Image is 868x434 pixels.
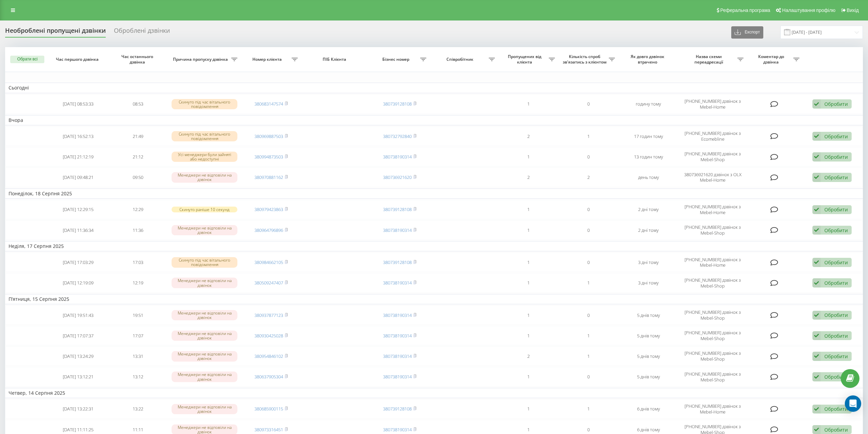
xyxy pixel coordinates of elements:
td: [DATE] 21:12:19 [48,147,108,166]
td: 1 [498,400,558,419]
a: 380930425028 [254,333,283,339]
div: Обробити [824,133,848,140]
td: 13 годин тому [618,147,678,166]
span: Причина пропуску дзвінка [172,57,231,62]
span: Пропущених від клієнта [502,54,549,65]
span: Як довго дзвінок втрачено [624,54,672,65]
a: 380970881162 [254,174,283,180]
td: 1 [558,273,618,292]
td: 5 днів тому [618,326,678,345]
a: 380964796896 [254,227,283,233]
td: 17:07 [108,326,168,345]
span: Бізнес номер [373,57,420,62]
div: Менеджери не відповіли на дзвінок [172,372,237,382]
td: 1 [498,273,558,292]
td: 12:29 [108,200,168,219]
a: 380738190314 [383,426,412,433]
a: 380739128108 [383,259,412,265]
td: 13:31 [108,347,168,366]
td: [PHONE_NUMBER] дзвінок з Ecomebline [678,127,747,146]
td: 0 [558,95,618,114]
td: 2 дні тому [618,221,678,240]
div: Менеджери не відповіли на дзвінок [172,278,237,288]
td: 17 годин тому [618,127,678,146]
div: Скинуто під час вітального повідомлення [172,257,237,267]
td: 3 дні тому [618,273,678,292]
a: 380739128108 [383,406,412,412]
span: Коментар до дзвінка [750,54,793,65]
div: Open Intercom Messenger [845,395,861,412]
td: 19:51 [108,306,168,325]
td: 2 дні тому [618,200,678,219]
button: Експорт [731,26,763,39]
td: 1 [498,253,558,272]
td: [PHONE_NUMBER] дзвінок з Mebel-Home [678,95,747,114]
a: 380738190314 [383,333,412,339]
td: [DATE] 12:29:15 [48,200,108,219]
span: Реферальна програма [720,8,770,13]
td: Вчора [5,115,863,125]
td: [DATE] 19:51:43 [48,306,108,325]
span: Вихід [847,8,859,13]
td: 3 дні тому [618,253,678,272]
a: 380984662105 [254,259,283,265]
a: 380732792840 [383,133,412,139]
a: 380973316451 [254,426,283,433]
a: 380969887503 [254,133,283,139]
td: 09:50 [108,168,168,187]
a: 380683147574 [254,101,283,107]
td: 2 [498,168,558,187]
td: 0 [558,253,618,272]
td: 0 [558,147,618,166]
td: 0 [558,200,618,219]
td: 5 днів тому [618,306,678,325]
div: Оброблені дзвінки [114,27,170,38]
td: [DATE] 11:36:34 [48,221,108,240]
span: Кількість спроб зв'язатись з клієнтом [562,54,609,65]
td: день тому [618,168,678,187]
span: Налаштування профілю [782,8,835,13]
a: 380736921620 [383,174,412,180]
a: 380739128108 [383,101,412,107]
td: 12:19 [108,273,168,292]
a: 380637905304 [254,374,283,380]
td: 1 [498,326,558,345]
td: Четвер, 14 Серпня 2025 [5,388,863,398]
td: 1 [498,221,558,240]
td: 13:22 [108,400,168,419]
td: 1 [558,400,618,419]
a: 380509247407 [254,280,283,286]
td: годину тому [618,95,678,114]
td: 08:53 [108,95,168,114]
td: [DATE] 17:07:37 [48,326,108,345]
td: Сьогодні [5,83,863,93]
div: Обробити [824,280,848,286]
a: 380738190314 [383,280,412,286]
td: [DATE] 12:19:09 [48,273,108,292]
td: 0 [558,306,618,325]
span: Час першого дзвінка [54,57,102,62]
td: [DATE] 13:12:21 [48,367,108,386]
td: 6 днів тому [618,400,678,419]
td: [PHONE_NUMBER] дзвінок з Mebel-Home [678,400,747,419]
td: П’ятниця, 15 Серпня 2025 [5,294,863,304]
td: 1 [498,95,558,114]
span: Номер клієнта [245,57,292,62]
td: [PHONE_NUMBER] дзвінок з Mebel-Shop [678,326,747,345]
td: [PHONE_NUMBER] дзвінок з Mebel-Shop [678,367,747,386]
td: 2 [498,127,558,146]
div: Менеджери не відповіли на дзвінок [172,351,237,361]
div: Обробити [824,312,848,318]
td: 1 [498,306,558,325]
button: Обрати всі [10,56,44,63]
a: 380738190314 [383,154,412,160]
td: 0 [558,221,618,240]
a: 380937877123 [254,312,283,318]
a: 380738190314 [383,374,412,380]
td: 13:12 [108,367,168,386]
td: 1 [558,326,618,345]
div: Обробити [824,426,848,433]
div: Обробити [824,154,848,160]
div: Обробити [824,101,848,107]
td: [PHONE_NUMBER] дзвінок з Mebel-Shop [678,273,747,292]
